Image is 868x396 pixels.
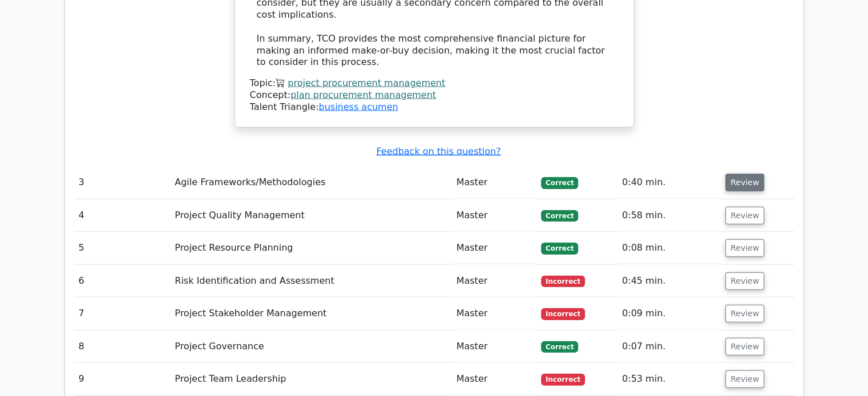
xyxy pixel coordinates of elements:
[617,297,721,330] td: 0:09 min.
[541,177,578,189] span: Correct
[452,199,536,232] td: Master
[617,166,721,199] td: 0:40 min.
[452,330,536,363] td: Master
[74,265,171,297] td: 6
[541,308,585,320] span: Incorrect
[452,363,536,395] td: Master
[376,146,500,157] a: Feedback on this question?
[452,297,536,330] td: Master
[725,338,764,356] button: Review
[725,207,764,224] button: Review
[541,341,578,353] span: Correct
[250,89,619,101] div: Concept:
[250,77,619,89] div: Topic:
[452,232,536,264] td: Master
[541,276,585,287] span: Incorrect
[74,363,171,395] td: 9
[541,243,578,254] span: Correct
[170,166,451,199] td: Agile Frameworks/Methodologies
[290,89,436,100] a: plan procurement management
[74,330,171,363] td: 8
[170,297,451,330] td: Project Stakeholder Management
[452,166,536,199] td: Master
[617,199,721,232] td: 0:58 min.
[725,305,764,322] button: Review
[452,265,536,297] td: Master
[541,210,578,222] span: Correct
[170,232,451,264] td: Project Resource Planning
[541,374,585,385] span: Incorrect
[617,265,721,297] td: 0:45 min.
[725,174,764,191] button: Review
[288,77,445,88] a: project procurement management
[170,265,451,297] td: Risk Identification and Assessment
[318,101,398,112] a: business acumen
[74,232,171,264] td: 5
[617,330,721,363] td: 0:07 min.
[725,239,764,257] button: Review
[725,370,764,388] button: Review
[170,199,451,232] td: Project Quality Management
[170,363,451,395] td: Project Team Leadership
[250,77,619,113] div: Talent Triangle:
[74,297,171,330] td: 7
[617,363,721,395] td: 0:53 min.
[617,232,721,264] td: 0:08 min.
[74,166,171,199] td: 3
[74,199,171,232] td: 4
[170,330,451,363] td: Project Governance
[725,272,764,290] button: Review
